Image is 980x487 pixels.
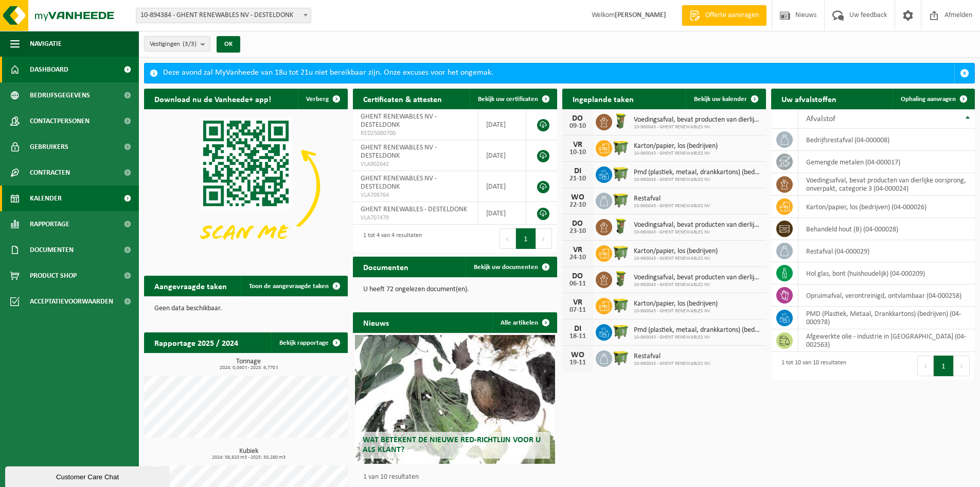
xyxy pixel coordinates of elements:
[478,202,526,225] td: [DATE]
[500,228,516,249] button: Previous
[612,112,630,130] img: WB-0060-HPE-GN-51
[612,165,630,182] img: WB-1100-HPE-GN-51
[355,335,555,464] a: Wat betekent de nieuwe RED-richtlijn voor u als klant?
[567,351,588,359] div: WO
[361,144,437,160] span: GHENT RENEWABLES NV - DESTELDONK
[798,284,975,307] td: opruimafval, verontreinigd, ontvlambaar (04-000258)
[466,257,556,277] a: Bekijk uw documenten
[567,149,588,156] div: 10-10
[954,356,970,376] button: Next
[634,177,761,183] span: 10-960043 - GHENT RENEWABLES NV
[634,274,761,282] span: Voedingsafval, bevat producten van dierlijke oorsprong, onverpakt, categorie 3
[612,139,630,156] img: WB-1100-HPE-GN-50
[634,256,718,262] span: 10-960043 - GHENT RENEWABLES NV
[806,115,835,123] span: Afvalstof
[798,218,975,240] td: behandeld hout (B) (04-000028)
[306,96,329,103] span: Verberg
[634,308,718,314] span: 10-960043 - GHENT RENEWABLES NV
[634,150,718,157] span: 10-960043 - GHENT RENEWABLES NV
[144,36,210,52] button: Vestigingen(3/3)
[478,109,526,140] td: [DATE]
[478,96,538,103] span: Bekijk uw certificaten
[567,359,588,366] div: 19-11
[30,237,74,263] span: Documenten
[917,356,934,376] button: Previous
[567,307,588,314] div: 07-11
[686,89,765,109] a: Bekijk uw kalender
[470,89,556,109] a: Bekijk uw certificaten
[5,464,172,487] iframe: chat widget
[478,140,526,171] td: [DATE]
[682,5,767,26] a: Offerte aanvragen
[612,349,630,366] img: WB-1100-HPE-GN-51
[798,151,975,173] td: gemengde metalen (04-000017)
[150,37,197,52] span: Vestigingen
[30,160,70,186] span: Contracten
[149,358,348,371] h3: Tonnage
[30,57,68,82] span: Dashboard
[154,305,337,312] p: Geen data beschikbaar.
[361,206,467,213] span: GHENT RENEWABLES - DESTELDONK
[567,141,588,149] div: VR
[249,283,329,290] span: Toon de aangevraagde taken
[634,334,761,341] span: 10-960043 - GHENT RENEWABLES NV
[361,113,437,129] span: GHENT RENEWABLES NV - DESTELDONK
[149,448,348,460] h3: Kubiek
[361,129,470,138] span: RED25000700
[634,221,761,229] span: Voedingsafval, bevat producten van dierlijke oorsprong, onverpakt, categorie 3
[567,175,588,182] div: 21-10
[798,240,975,262] td: restafval (04-000029)
[567,167,588,175] div: DI
[612,296,630,314] img: WB-1100-HPE-GN-50
[567,298,588,307] div: VR
[634,142,718,150] span: Karton/papier, los (bedrijven)
[893,89,974,109] a: Ophaling aanvragen
[30,211,69,237] span: Rapportage
[136,8,311,23] span: 10-894384 - GHENT RENEWABLES NV - DESTELDONK
[612,217,630,235] img: WB-0060-HPE-GN-51
[567,114,588,123] div: DO
[612,270,630,288] img: WB-0060-HPE-GN-51
[567,254,588,261] div: 24-10
[771,89,847,109] h2: Uw afvalstoffen
[634,282,761,288] span: 10-960043 - GHENT RENEWABLES NV
[30,186,62,211] span: Kalender
[634,195,710,203] span: Restafval
[536,228,552,249] button: Next
[271,332,347,353] a: Bekijk rapportage
[798,329,975,352] td: afgewerkte olie - industrie in [GEOGRAPHIC_DATA] (04-002563)
[298,89,347,109] button: Verberg
[136,8,311,23] span: 10-894384 - GHENT RENEWABLES NV - DESTELDONK
[567,228,588,235] div: 23-10
[516,228,536,249] button: 1
[30,263,77,289] span: Product Shop
[474,264,538,271] span: Bekijk uw documenten
[144,332,248,352] h2: Rapportage 2025 / 2024
[634,361,710,367] span: 10-960043 - GHENT RENEWABLES NV
[634,124,761,130] span: 10-960043 - GHENT RENEWABLES NV
[634,300,718,308] span: Karton/papier, los (bedrijven)
[361,160,470,169] span: VLA902642
[30,108,90,134] span: Contactpersonen
[567,201,588,209] div: 22-10
[798,307,975,329] td: PMD (Plastiek, Metaal, Drankkartons) (bedrijven) (04-000978)
[30,289,113,314] span: Acceptatievoorwaarden
[353,89,452,109] h2: Certificaten & attesten
[615,11,666,19] strong: [PERSON_NAME]
[149,365,348,371] span: 2024: 0,040 t - 2025: 6,770 t
[567,272,588,280] div: DO
[163,63,954,83] div: Deze avond zal MyVanheede van 18u tot 21u niet bereikbaar zijn. Onze excuses voor het ongemak.
[492,312,556,333] a: Alle artikelen
[634,247,718,256] span: Karton/papier, los (bedrijven)
[567,325,588,333] div: DI
[144,89,281,109] h2: Download nu de Vanheede+ app!
[901,96,956,103] span: Ophaling aanvragen
[634,352,710,361] span: Restafval
[567,280,588,288] div: 06-11
[361,175,437,191] span: GHENT RENEWABLES NV - DESTELDONK
[934,356,954,376] button: 1
[634,326,761,334] span: Pmd (plastiek, metaal, drankkartons) (bedrijven)
[798,173,975,196] td: voedingsafval, bevat producten van dierlijke oorsprong, onverpakt, categorie 3 (04-000024)
[183,41,197,47] count: (3/3)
